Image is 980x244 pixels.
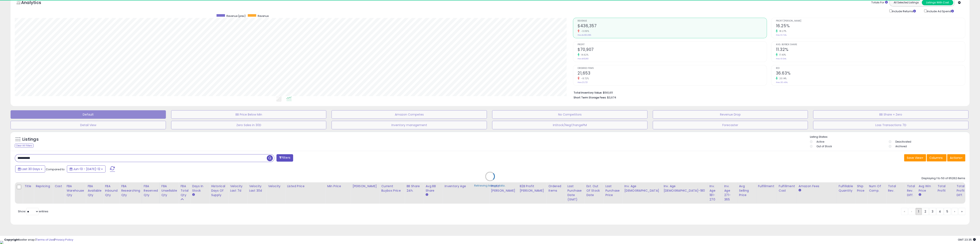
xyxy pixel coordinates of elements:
[4,238,73,242] div: seller snap | |
[776,67,965,70] span: ROI
[36,238,54,242] a: Terms of Use
[578,44,767,46] span: Profit
[578,20,767,22] span: Revenue
[776,81,787,84] small: Prev: 30.49%
[578,71,767,76] h2: 21,653
[578,47,767,53] h2: $70,907
[813,121,968,129] button: Loss Transactions 7D
[653,121,808,129] button: Forecaster
[579,30,589,33] small: -3.05%
[579,53,588,56] small: 14.62%
[776,34,786,36] small: Prev: 13.74%
[492,121,647,129] button: InStock/NegChangePM
[871,1,888,5] div: Totals For
[574,96,606,99] b: Short Term Storage Fees:
[776,47,965,53] h2: 11.32%
[574,91,602,94] b: Total Inventory Value:
[171,110,326,119] button: BB Price Below Min
[579,77,589,80] small: -8.72%
[607,95,616,100] span: $3,674
[578,57,589,60] small: Prev: $61,861
[332,110,487,119] button: Amazon Competes
[474,184,506,188] div: Retrieving listings data..
[778,30,786,33] small: 18.27%
[776,23,965,29] h2: 16.25%
[776,20,965,22] span: Profit [PERSON_NAME]
[4,238,20,242] strong: Copyright
[171,121,326,129] button: Zero Sales in 30D
[11,110,166,119] button: Default
[11,121,166,129] button: Detail View
[778,53,786,56] small: 17.43%
[653,110,808,119] button: Revenue Drop
[776,44,965,46] span: Avg. Buybox Share
[778,77,786,80] small: 20.14%
[776,71,965,76] h2: 36.63%
[226,14,246,18] span: Revenue (prev)
[886,9,921,14] div: Include Returns
[578,34,591,36] small: Prev: $450,086
[958,238,976,242] span: 2025-08-12 23:35 GMT
[258,14,269,18] span: Revenue
[492,110,647,119] button: No Competitors
[578,81,588,84] small: Prev: 23,721
[55,238,73,242] a: Privacy Policy
[578,67,767,70] span: Ordered Items
[574,90,962,95] li: $561,611
[813,110,968,119] button: BB Share = Zero
[921,9,961,14] div: Include Ad Spend
[578,23,767,29] h2: $436,357
[776,57,786,60] small: Prev: 9.64%
[332,121,487,129] button: Inventory management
